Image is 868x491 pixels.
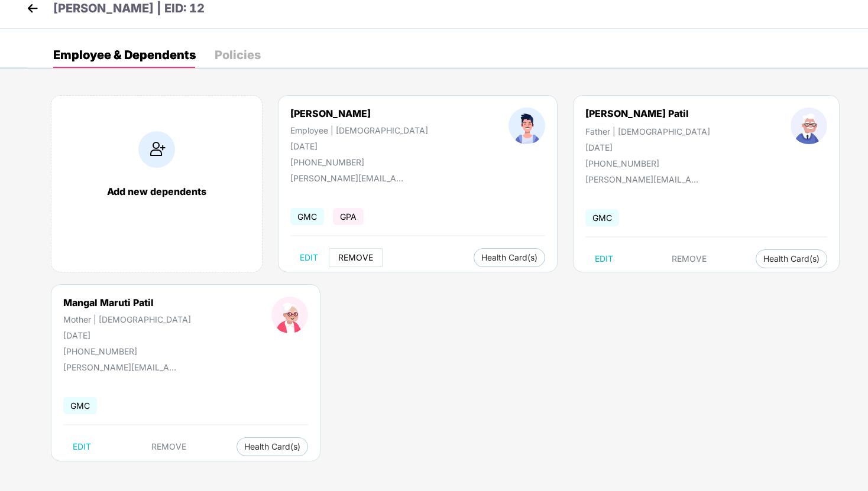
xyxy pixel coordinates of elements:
[333,208,364,225] span: GPA
[329,248,383,267] button: REMOVE
[63,314,191,324] div: Mother | [DEMOGRAPHIC_DATA]
[244,444,300,450] span: Health Card(s)
[237,437,308,456] button: Health Card(s)
[290,108,428,119] div: [PERSON_NAME]
[290,125,428,135] div: Employee | [DEMOGRAPHIC_DATA]
[585,126,710,136] div: Father | [DEMOGRAPHIC_DATA]
[215,49,261,61] div: Policies
[138,131,175,168] img: addIcon
[474,248,545,267] button: Health Card(s)
[763,256,820,262] span: Health Card(s)
[662,249,716,268] button: REMOVE
[585,108,689,119] div: [PERSON_NAME] Patil
[585,209,619,226] span: GMC
[585,158,710,168] div: [PHONE_NUMBER]
[585,249,623,268] button: EDIT
[271,297,308,333] img: profileImage
[791,108,827,144] img: profileImage
[63,397,97,414] span: GMC
[290,208,324,225] span: GMC
[63,186,250,197] div: Add new dependents
[338,253,373,262] span: REMOVE
[63,362,182,372] div: [PERSON_NAME][EMAIL_ADDRESS][DOMAIN_NAME]
[63,330,191,340] div: [DATE]
[290,248,328,267] button: EDIT
[142,437,196,456] button: REMOVE
[300,253,318,262] span: EDIT
[756,249,827,268] button: Health Card(s)
[151,442,186,451] span: REMOVE
[585,142,710,152] div: [DATE]
[290,157,428,167] div: [PHONE_NUMBER]
[595,254,613,264] span: EDIT
[290,173,409,183] div: [PERSON_NAME][EMAIL_ADDRESS][DOMAIN_NAME]
[509,108,545,144] img: profileImage
[585,174,704,184] div: [PERSON_NAME][EMAIL_ADDRESS][DOMAIN_NAME]
[63,437,101,456] button: EDIT
[53,49,196,61] div: Employee & Dependents
[481,255,537,261] span: Health Card(s)
[63,297,191,308] div: Mangal Maruti Patil
[672,254,707,264] span: REMOVE
[63,346,191,356] div: [PHONE_NUMBER]
[290,141,428,151] div: [DATE]
[73,442,91,451] span: EDIT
